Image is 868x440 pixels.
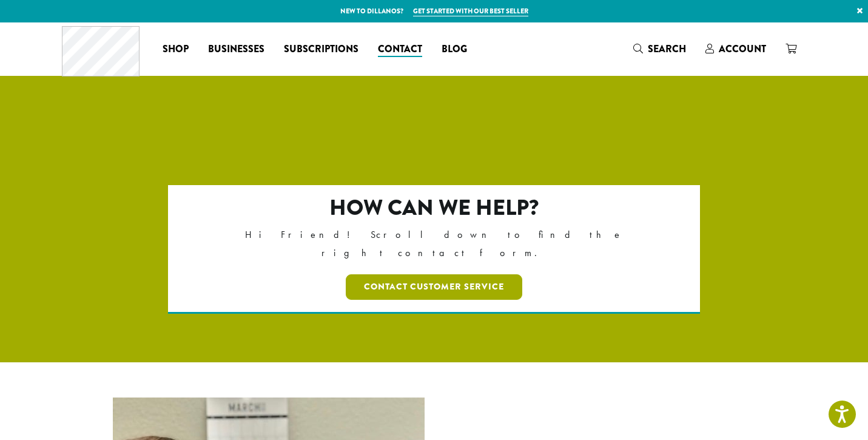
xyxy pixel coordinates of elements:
span: Shop [163,42,189,57]
span: Contact [378,42,422,57]
span: Blog [442,42,467,57]
a: Shop [153,39,198,59]
a: Search [624,39,696,59]
h2: How can we help? [220,195,648,221]
p: Hi Friend! Scroll down to find the right contact form. [220,226,648,262]
span: Businesses [208,42,264,57]
a: Get started with our best seller [413,6,528,16]
a: Contact Customer Service [346,274,522,300]
span: Account [719,42,766,56]
span: Subscriptions [284,42,358,57]
span: Search [648,42,686,56]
